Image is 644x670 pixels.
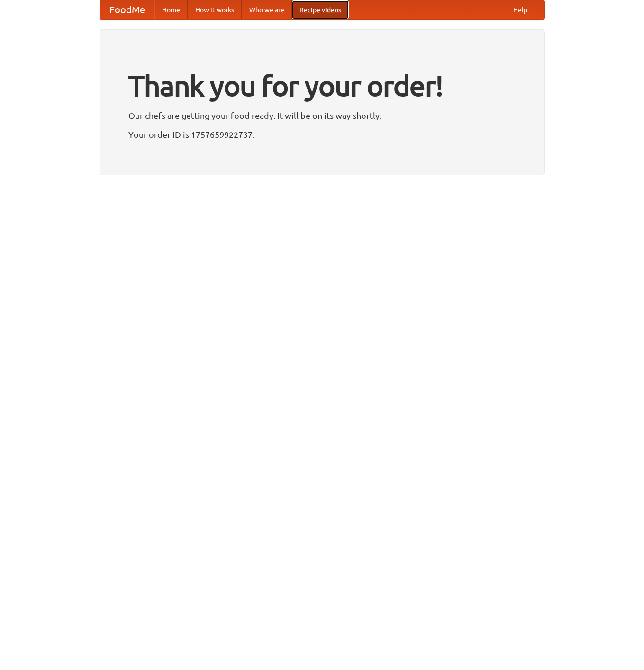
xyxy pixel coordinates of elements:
[128,127,516,142] p: Your order ID is 1757659922737.
[242,0,292,19] a: Who we are
[154,0,188,19] a: Home
[292,0,349,19] a: Recipe videos
[188,0,242,19] a: How it works
[128,108,516,123] p: Our chefs are getting your food ready. It will be on its way shortly.
[128,63,516,108] h1: Thank you for your order!
[506,0,535,19] a: Help
[100,0,154,19] a: FoodMe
